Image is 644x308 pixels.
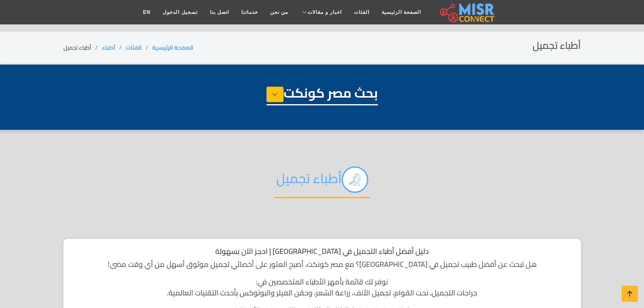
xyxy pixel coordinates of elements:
[72,276,573,298] p: نوفر لك قائمة بأمهر الأطباء المتخصصين في: جراحات التجميل، نحت القوام، تجميل الأنف، زراعة الشعر، و...
[152,42,193,53] a: الصفحة الرئيسية
[137,4,157,20] a: EN
[126,42,142,53] a: الفئات
[533,40,581,52] h2: أطباء تجميل
[294,4,348,20] a: اخبار و مقالات
[264,4,294,20] a: من نحن
[308,9,342,16] span: اخبار و مقالات
[102,42,115,53] a: أطباء
[342,166,368,193] img: DjGqZLWENc0VUGkVFVvU.png
[63,44,102,52] li: أطباء تجميل
[204,4,235,20] a: اتصل بنا
[274,166,370,198] h2: أطباء تجميل
[72,259,573,270] p: هل تبحث عن أفضل طبيب تجميل في [GEOGRAPHIC_DATA]؟ مع مصر كونكت، أصبح العثور على أخصائي تجميل موثوق...
[72,247,573,256] h1: دليل أفضل أطباء التجميل في [GEOGRAPHIC_DATA] | احجز الآن بسهولة
[348,4,375,20] a: الفئات
[440,2,494,22] img: main.misr_connect
[157,4,203,20] a: تسجيل الدخول
[375,4,427,20] a: الصفحة الرئيسية
[235,4,264,20] a: خدماتنا
[266,85,378,105] h1: بحث مصر كونكت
